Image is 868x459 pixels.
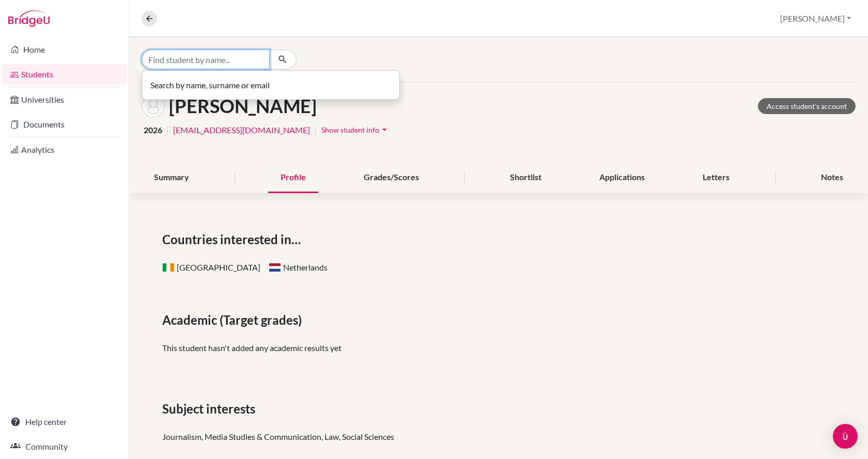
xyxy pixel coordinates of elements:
p: This student hasn't added any academic results yet [162,342,835,354]
div: Grades/Scores [351,163,431,193]
a: Documents [2,114,127,135]
i: arrow_drop_down [379,124,390,135]
h1: [PERSON_NAME] [169,95,317,117]
div: Applications [587,163,657,193]
button: [PERSON_NAME] [776,9,856,28]
div: Notes [809,163,856,193]
a: Access student's account [758,98,856,114]
a: Students [2,64,127,85]
span: 2026 [144,124,162,136]
span: | [166,124,169,136]
div: Open Intercom Messenger [833,424,858,449]
a: Help center [2,411,127,432]
span: Ireland [162,263,175,272]
a: Universities [2,89,127,110]
div: Profile [268,163,318,193]
span: Netherlands [269,262,328,272]
span: Subject interests [162,400,259,418]
img: Lili Berczeli's avatar [142,94,165,118]
span: [GEOGRAPHIC_DATA] [162,262,260,272]
a: Home [2,39,127,60]
p: Search by name, surname or email [150,79,391,91]
a: [EMAIL_ADDRESS][DOMAIN_NAME] [173,124,310,136]
span: | [314,124,317,136]
input: Find student by name... [142,50,270,69]
span: Show student info [321,125,379,134]
div: Journalism, Media Studies & Communication, Law, Social Sciences [162,431,835,443]
span: Countries interested in… [162,230,305,249]
div: Summary [142,163,202,193]
a: Community [2,436,127,457]
span: Netherlands [269,263,281,272]
a: Analytics [2,139,127,160]
div: Shortlist [498,163,554,193]
button: Show student infoarrow_drop_down [321,122,390,138]
img: Bridge-U [8,10,50,27]
span: Academic (Target grades) [162,311,306,329]
div: Letters [690,163,742,193]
